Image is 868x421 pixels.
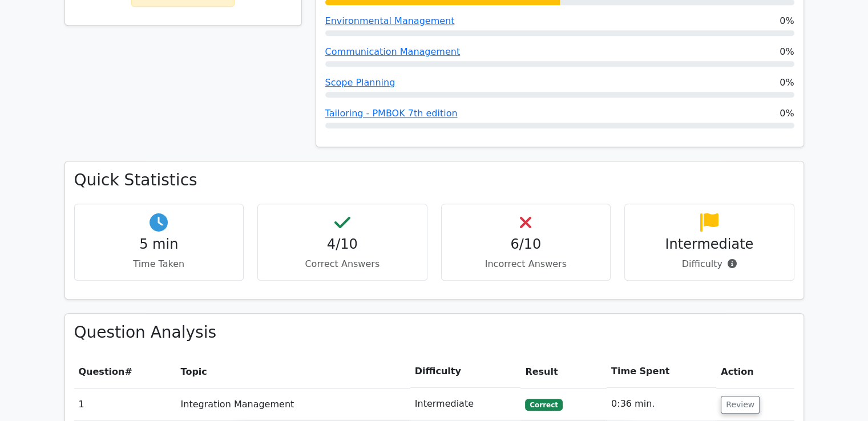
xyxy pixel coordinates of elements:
span: Question [79,366,125,377]
span: Correct [525,399,562,410]
a: Tailoring - PMBOK 7th edition [325,108,458,119]
span: 0% [780,107,794,120]
th: Difficulty [410,355,521,388]
a: Environmental Management [325,15,455,26]
td: 1 [74,388,176,420]
p: Time Taken [84,257,235,271]
button: Review [721,396,760,414]
td: Integration Management [176,388,410,420]
a: Communication Management [325,46,461,57]
a: Scope Planning [325,77,395,88]
th: Time Spent [607,355,716,388]
h4: Intermediate [634,236,785,253]
th: Result [520,355,607,388]
th: Topic [176,355,410,388]
h4: 6/10 [451,236,601,253]
th: # [74,355,176,388]
p: Difficulty [634,257,785,271]
span: 0% [780,45,794,59]
span: 0% [780,14,794,28]
th: Action [716,355,794,388]
span: 0% [780,76,794,90]
h4: 4/10 [267,236,418,253]
h4: 5 min [84,236,235,253]
h3: Quick Statistics [74,171,794,190]
td: 0:36 min. [607,388,716,420]
p: Incorrect Answers [451,257,601,271]
h3: Question Analysis [74,323,794,342]
td: Intermediate [410,388,521,420]
p: Correct Answers [267,257,418,271]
